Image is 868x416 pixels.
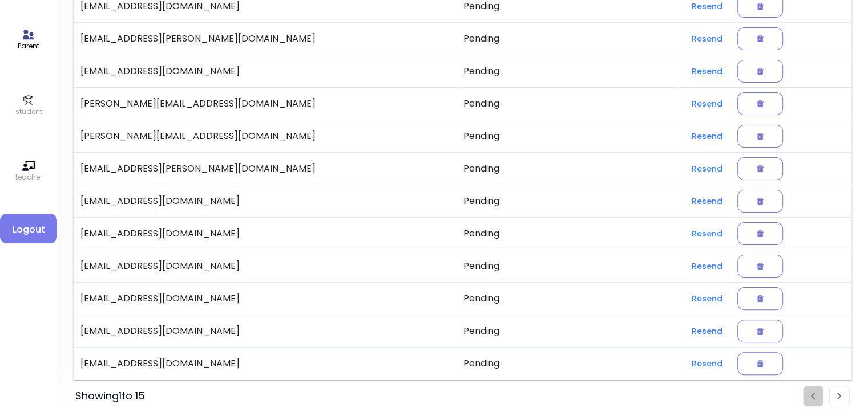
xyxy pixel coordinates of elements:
[457,347,676,380] td: Pending
[74,87,457,120] td: [PERSON_NAME][EMAIL_ADDRESS][DOMAIN_NAME]
[74,22,457,55] td: [EMAIL_ADDRESS][PERSON_NAME][DOMAIN_NAME]
[457,22,676,55] td: Pending
[457,217,676,250] td: Pending
[74,315,457,347] td: [EMAIL_ADDRESS][DOMAIN_NAME]
[74,250,457,282] td: [EMAIL_ADDRESS][DOMAIN_NAME]
[457,120,676,152] td: Pending
[15,172,42,182] p: teacher
[74,152,457,185] td: [EMAIL_ADDRESS][PERSON_NAME][DOMAIN_NAME]
[457,55,676,87] td: Pending
[18,28,39,51] a: Parent
[683,223,732,244] button: Resend
[683,158,732,179] button: Resend
[75,388,145,404] div: Showing 1 to 15
[683,353,732,374] button: Resend
[457,250,676,282] td: Pending
[74,55,457,87] td: [EMAIL_ADDRESS][DOMAIN_NAME]
[457,87,676,120] td: Pending
[683,321,732,341] button: Resend
[74,282,457,315] td: [EMAIL_ADDRESS][DOMAIN_NAME]
[457,152,676,185] td: Pending
[683,28,732,49] button: Resend
[9,223,48,236] span: Logout
[457,315,676,347] td: Pending
[15,160,42,182] a: teacher
[683,256,732,276] button: Resend
[15,107,42,117] p: student
[683,93,732,114] button: Resend
[457,185,676,217] td: Pending
[74,347,457,380] td: [EMAIL_ADDRESS][DOMAIN_NAME]
[683,126,732,146] button: Resend
[18,41,39,51] p: Parent
[683,61,732,81] button: Resend
[837,393,842,400] img: rightarrow.svg
[74,120,457,152] td: [PERSON_NAME][EMAIL_ADDRESS][DOMAIN_NAME]
[74,185,457,217] td: [EMAIL_ADDRESS][DOMAIN_NAME]
[803,386,850,406] ul: Pagination
[683,191,732,211] button: Resend
[74,217,457,250] td: [EMAIL_ADDRESS][DOMAIN_NAME]
[15,94,42,117] a: student
[457,282,676,315] td: Pending
[683,288,732,309] button: Resend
